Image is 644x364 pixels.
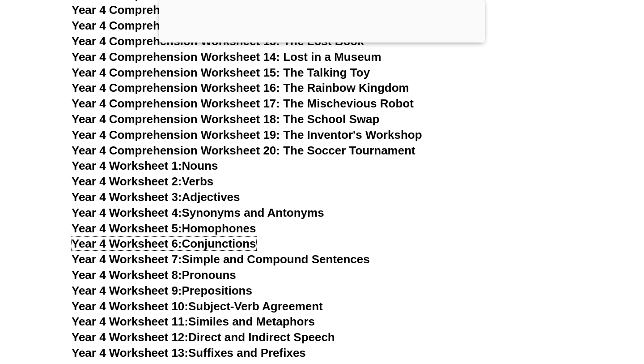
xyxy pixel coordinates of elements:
a: Year 4 Worksheet 1:Nouns [72,159,218,172]
a: Year 4 Comprehension Worksheet 18: The School Swap [72,112,379,126]
a: Year 4 Worksheet 3:Adjectives [72,190,240,204]
a: Year 4 Worksheet 13:Suffixes and Prefixes [72,346,306,360]
span: Year 4 Worksheet 1: [72,159,182,172]
span: Year 4 Worksheet 5: [72,222,182,235]
span: Year 4 Worksheet 11: [72,315,188,328]
span: Year 4 Worksheet 10: [72,300,188,313]
a: Year 4 Comprehension Worksheet 13: The Lost Book [72,34,364,48]
span: Year 4 Worksheet 8: [72,268,182,282]
span: Year 4 Worksheet 6: [72,237,182,250]
a: Year 4 Comprehension Worksheet 14: Lost in a Museum [72,50,381,64]
iframe: Chat Widget [491,263,644,364]
a: Year 4 Worksheet 11:Similes and Metaphors [72,315,315,328]
a: Year 4 Worksheet 12:Direct and Indirect Speech [72,330,335,344]
span: Year 4 Worksheet 13: [72,346,188,360]
a: Year 4 Comprehension Worksheet 16: The Rainbow Kingdom [72,81,409,94]
span: Year 4 Worksheet 3: [72,190,182,204]
a: Year 4 Comprehension Worksheet 15: The Talking Toy [72,66,370,79]
a: Year 4 Comprehension Worksheet 12: The Flying Adventure [72,19,402,32]
a: Year 4 Worksheet 4:Synonyms and Antonyms [72,206,324,219]
span: Year 4 Worksheet 7: [72,253,182,266]
a: Year 4 Worksheet 7:Simple and Compound Sentences [72,253,370,266]
a: Year 4 Comprehension Worksheet 17: The Mischevious Robot [72,97,414,110]
span: Year 4 Worksheet 2: [72,175,182,188]
a: Year 4 Worksheet 6:Conjunctions [72,237,256,250]
a: Year 4 Comprehension Worksheet 11: The School Play [72,3,373,17]
a: Year 4 Worksheet 5:Homophones [72,222,256,235]
a: Year 4 Worksheet 10:Subject-Verb Agreement [72,300,323,313]
span: Year 4 Worksheet 9: [72,284,182,297]
a: Year 4 Worksheet 9:Prepositions [72,284,252,297]
a: Year 4 Comprehension Worksheet 19: The Inventor's Workshop [72,128,422,141]
span: Year 4 Worksheet 4: [72,206,182,219]
a: Year 4 Comprehension Worksheet 20: The Soccer Tournament [72,144,415,157]
a: Year 4 Worksheet 2:Verbs [72,175,213,188]
a: Year 4 Worksheet 8:Pronouns [72,268,236,282]
span: Year 4 Worksheet 12: [72,330,188,344]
